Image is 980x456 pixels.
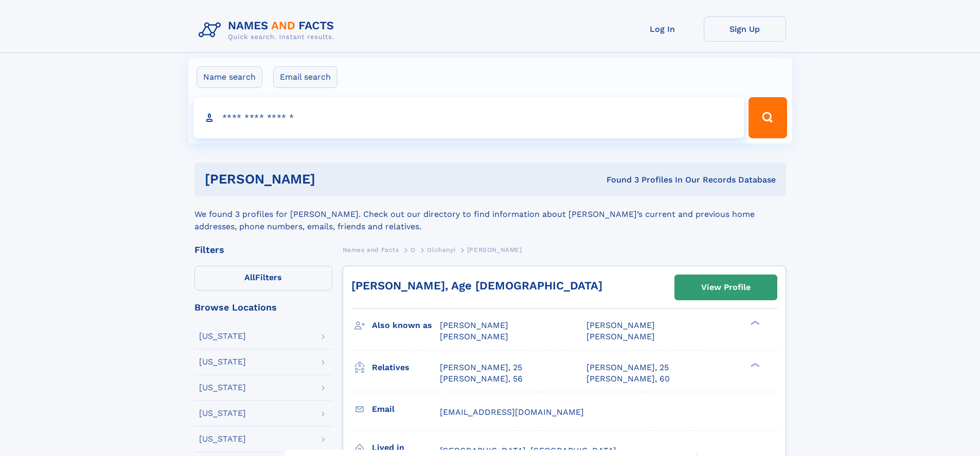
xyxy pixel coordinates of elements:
[194,245,332,254] div: Filters
[193,97,744,138] input: search input
[194,196,786,233] div: We found 3 profiles for [PERSON_NAME]. Check out our directory to find information about [PERSON_...
[461,174,776,186] div: Found 3 Profiles In Our Records Database
[748,361,760,368] div: ❯
[427,243,455,256] a: Olchanyi
[372,400,440,418] h3: Email
[467,246,522,253] span: [PERSON_NAME]
[273,66,337,88] label: Email search
[351,279,602,292] a: [PERSON_NAME], Age [DEMOGRAPHIC_DATA]
[194,303,332,312] div: Browse Locations
[199,409,246,417] div: [US_STATE]
[704,16,786,42] a: Sign Up
[701,276,751,299] div: View Profile
[440,446,616,455] span: [GEOGRAPHIC_DATA], [GEOGRAPHIC_DATA]
[199,384,246,392] div: [US_STATE]
[427,246,455,253] span: Olchanyi
[749,97,787,138] button: Search Button
[244,272,255,282] span: All
[586,320,655,330] span: [PERSON_NAME]
[586,373,670,385] a: [PERSON_NAME], 60
[748,320,760,326] div: ❯
[411,243,416,256] a: O
[411,246,416,253] span: O
[205,173,461,186] h1: [PERSON_NAME]
[440,373,523,385] a: [PERSON_NAME], 56
[199,435,246,443] div: [US_STATE]
[586,362,669,373] a: [PERSON_NAME], 25
[194,266,332,290] label: Filters
[372,317,440,334] h3: Also known as
[440,407,584,417] span: [EMAIL_ADDRESS][DOMAIN_NAME]
[194,16,343,44] img: Logo Names and Facts
[621,16,704,42] a: Log In
[440,332,508,341] span: [PERSON_NAME]
[199,332,246,340] div: [US_STATE]
[440,362,522,373] a: [PERSON_NAME], 25
[199,358,246,366] div: [US_STATE]
[586,332,655,341] span: [PERSON_NAME]
[197,66,262,88] label: Name search
[343,243,399,256] a: Names and Facts
[372,359,440,376] h3: Relatives
[675,275,777,300] a: View Profile
[440,320,508,330] span: [PERSON_NAME]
